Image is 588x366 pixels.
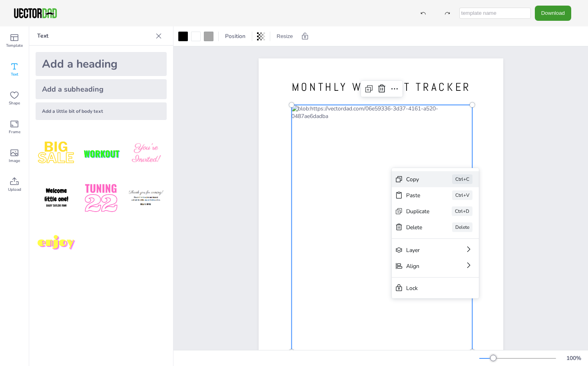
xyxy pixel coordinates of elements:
[36,79,167,99] div: Add a subheading
[452,222,472,232] div: Delete
[13,7,58,19] img: VectorDad-1.png
[36,133,77,174] img: style1.png
[273,30,296,43] button: Resize
[535,6,571,20] button: Download
[36,178,77,219] img: GNLDUe7.png
[564,354,583,362] div: 100 %
[11,71,18,78] span: Text
[406,208,429,215] div: Duplicate
[9,129,20,135] span: Frame
[36,52,167,76] div: Add a heading
[125,133,167,174] img: BBMXfK6.png
[36,102,167,120] div: Add a little bit of body text
[125,178,167,219] img: K4iXMrW.png
[9,158,20,164] span: Image
[406,176,430,183] div: Copy
[452,174,472,184] div: Ctrl+C
[80,133,122,174] img: XdJCRjX.png
[406,284,453,292] div: Lock
[292,80,471,94] span: MONTHLY WORKOUT TRACKER
[406,246,442,254] div: Layer
[406,192,430,199] div: Paste
[452,190,472,200] div: Ctrl+V
[459,8,531,19] input: template name
[223,32,247,40] span: Position
[80,178,122,219] img: 1B4LbXY.png
[452,206,472,216] div: Ctrl+D
[9,100,20,106] span: Shape
[406,224,430,231] div: Delete
[6,42,23,49] span: Template
[406,262,442,270] div: Align
[8,186,21,193] span: Upload
[37,26,152,46] p: Text
[36,222,77,264] img: M7yqmqo.png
